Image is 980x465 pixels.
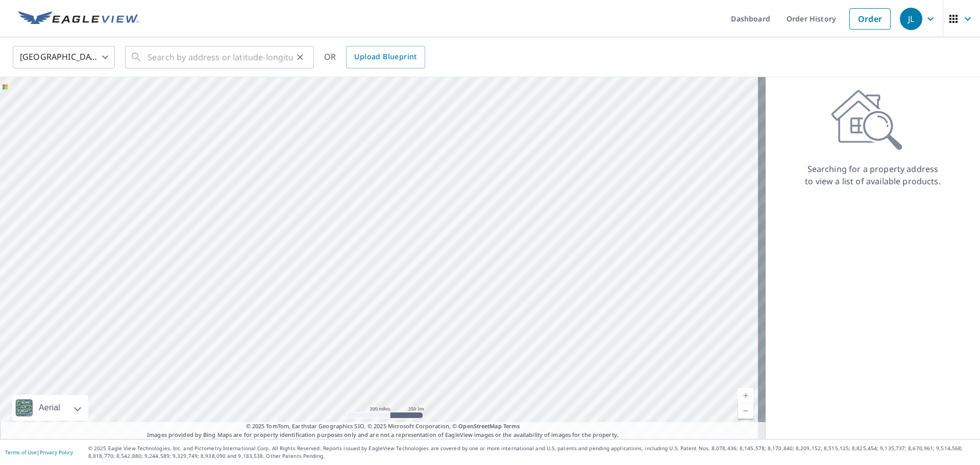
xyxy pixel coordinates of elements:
a: Upload Blueprint [346,46,425,68]
span: © 2025 TomTom, Earthstar Geographics SIO, © 2025 Microsoft Corporation, © [246,422,520,431]
a: Current Level 5, Zoom In [738,388,753,403]
a: Terms of Use [5,449,37,456]
span: Upload Blueprint [354,51,416,63]
button: Clear [293,50,307,64]
p: Searching for a property address to view a list of available products. [804,163,941,187]
a: Privacy Policy [40,449,73,456]
img: EV Logo [18,11,139,27]
div: Aerial [12,395,88,421]
a: Current Level 5, Zoom Out [738,403,753,419]
input: Search by address or latitude-longitude [148,43,293,71]
a: OpenStreetMap [458,422,501,430]
a: Terms [503,422,520,430]
a: Order [849,8,891,30]
div: JL [900,8,922,30]
div: OR [324,46,425,68]
p: © 2025 Eagle View Technologies, Inc. and Pictometry International Corp. All Rights Reserved. Repo... [88,445,975,460]
div: [GEOGRAPHIC_DATA] [13,43,115,71]
p: | [5,449,73,455]
div: Aerial [36,395,63,421]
